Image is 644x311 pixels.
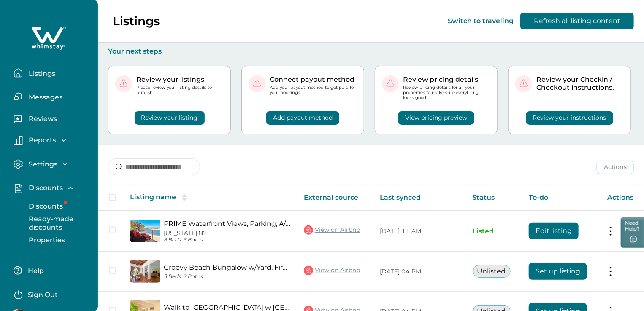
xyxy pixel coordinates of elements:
[14,286,88,303] button: Sign Out
[14,88,91,105] button: Messages
[136,85,224,95] p: Please review your listing details to publish.
[135,111,205,125] button: Review your listing
[164,230,290,237] p: [US_STATE], NY
[536,75,624,92] p: Review your Checkin / Checkout instructions.
[522,185,601,211] th: To-do
[304,225,360,236] a: View on Airbnb
[26,184,63,192] p: Discounts
[26,93,62,102] p: Messages
[14,159,91,169] button: Settings
[266,111,339,125] button: Add payout method
[164,273,290,280] p: 3 Beds, 2 Baths
[270,85,357,95] p: Add your payout method to get paid for your bookings.
[14,64,91,81] button: Listings
[529,263,587,280] button: Set up listing
[520,13,634,29] button: Refresh all listing content
[526,111,613,125] button: Review your instructions
[601,185,644,211] th: Actions
[123,185,297,211] th: Listing name
[529,223,579,239] button: Edit listing
[108,47,634,56] p: Your next steps
[597,161,634,174] button: Actions
[28,291,58,299] p: Sign Out
[19,232,97,249] button: Properties
[380,227,459,236] p: [DATE] 11 AM
[403,75,490,84] p: Review pricing details
[14,136,91,145] button: Reports
[403,85,490,101] p: Review pricing details for all your properties to make sure everything looks good!
[25,267,44,275] p: Help
[26,215,97,231] p: Ready-made discounts
[26,70,55,78] p: Listings
[448,17,514,25] button: Switch to traveling
[473,265,511,278] button: Unlisted
[380,268,459,276] p: [DATE] 04 PM
[164,237,290,243] p: 8 Beds, 3 Baths
[26,202,63,211] p: Discounts
[19,198,97,215] button: Discounts
[136,75,224,84] p: Review your listings
[176,193,193,202] button: sorting
[130,220,160,242] img: propertyImage_PRIME Waterfront Views, Parking, A/C, BBQ, Bikes!
[297,185,373,211] th: External source
[26,136,56,145] p: Reports
[270,75,357,84] p: Connect payout method
[26,236,65,244] p: Properties
[130,260,160,283] img: propertyImage_Groovy Beach Bungalow w/Yard, FirePit & Parking
[113,14,160,28] p: Listings
[304,265,360,276] a: View on Airbnb
[373,185,466,211] th: Last synced
[14,112,91,129] button: Reviews
[164,263,290,271] a: Groovy Beach Bungalow w/Yard, FirePit & Parking
[14,198,91,249] div: Discounts
[164,220,290,228] a: PRIME Waterfront Views, Parking, A/C, BBQ, Bikes!
[398,111,474,125] button: View pricing preview
[473,227,516,236] p: Listed
[26,115,57,123] p: Reviews
[14,183,91,193] button: Discounts
[19,215,97,232] button: Ready-made discounts
[26,160,57,169] p: Settings
[14,262,88,279] button: Help
[466,185,522,211] th: Status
